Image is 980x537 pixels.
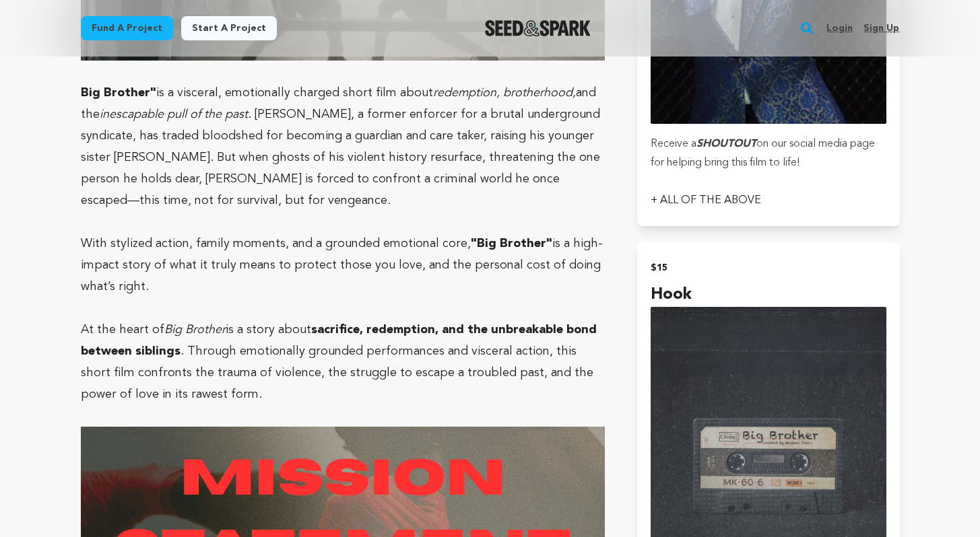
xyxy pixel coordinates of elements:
em: redemption, brotherhood, [433,87,576,99]
a: Sign up [863,17,899,39]
a: Seed&Spark Homepage [485,20,591,36]
a: Start a project [181,16,277,40]
strong: Big Brother" [81,87,156,99]
img: Seed&Spark Logo Dark Mode [485,20,591,36]
p: Receive a on our social media page for helping bring this film to life! [651,135,886,172]
p: is a visceral, emotionally charged short film about and the . [PERSON_NAME], a former enforcer fo... [81,82,606,211]
a: Fund a project [81,16,173,40]
p: With stylized action, family moments, and a grounded emotional core, is a high-impact story of wh... [81,233,606,297]
h4: Hook [651,283,886,307]
h2: $15 [651,258,886,277]
em: SHOUTOUT [696,139,756,149]
strong: "Big Brother" [471,238,552,250]
a: Login [826,17,853,39]
em: inescapable pull of the past [100,108,248,120]
em: Big Brother [164,324,226,336]
strong: sacrifice, redemption, and the unbreakable bond between siblings [81,324,597,357]
span: + ALL OF THE ABOVE [651,195,761,206]
p: At the heart of is a story about . Through emotionally grounded performances and visceral action,... [81,319,606,405]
